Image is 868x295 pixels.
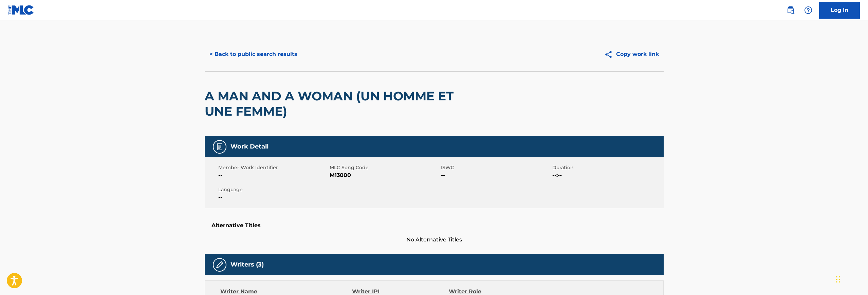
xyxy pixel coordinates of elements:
img: MLC Logo [8,5,34,15]
img: help [804,6,812,14]
h5: Writers (3) [230,261,264,269]
span: -- [441,171,551,179]
span: MLC Song Code [330,164,439,171]
img: Writers [216,261,224,269]
span: --:-- [552,171,662,179]
span: ISWC [441,164,551,171]
div: Help [801,3,815,17]
span: No Alternative Titles [205,236,664,244]
span: M13000 [330,171,439,179]
iframe: Chat Widget [834,262,868,295]
h5: Alternative Titles [211,222,657,229]
span: Member Work Identifier [218,164,328,171]
span: -- [218,171,328,179]
h5: Work Detail [230,143,269,151]
h2: A MAN AND A WOMAN (UN HOMME ET UNE FEMME) [205,88,480,119]
img: Copy work link [604,50,616,59]
button: < Back to public search results [205,46,302,63]
span: Duration [552,164,662,171]
span: Language [218,186,328,193]
img: Work Detail [216,143,224,151]
a: Public Search [784,3,797,17]
div: Drag [836,269,840,290]
button: Copy work link [599,46,664,63]
img: search [787,6,795,14]
span: -- [218,193,328,201]
a: Log In [819,2,860,19]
